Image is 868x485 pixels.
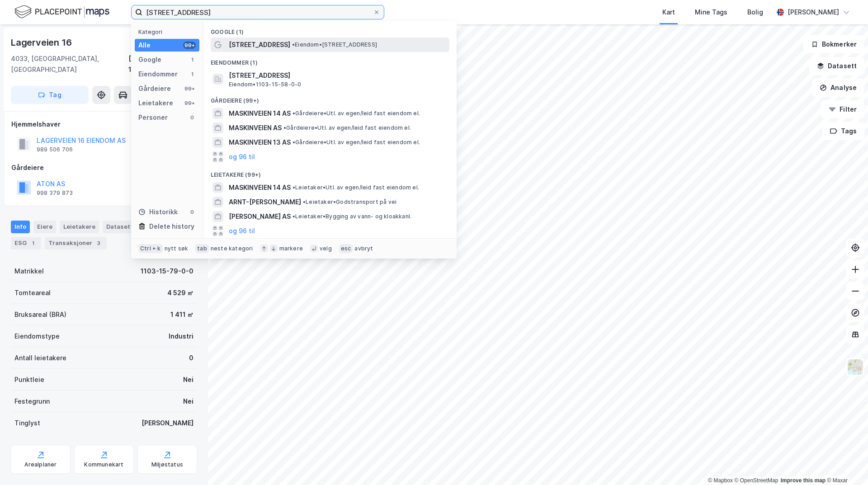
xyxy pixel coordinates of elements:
[14,309,66,320] div: Bruksareal (BRA)
[189,114,196,121] div: 0
[229,197,301,207] span: ARNT-[PERSON_NAME]
[170,309,193,320] div: 1 411 ㎡
[138,28,199,35] div: Kategori
[183,99,196,107] div: 99+
[823,442,868,485] iframe: Chat Widget
[128,53,197,75] div: [GEOGRAPHIC_DATA], 15/79
[189,71,196,78] div: 1
[11,162,197,173] div: Gårdeiere
[138,98,173,108] div: Leietakere
[183,85,196,92] div: 99+
[662,7,675,18] div: Kart
[183,374,193,385] div: Nei
[183,396,193,407] div: Nei
[149,221,194,232] div: Delete history
[695,7,727,18] div: Mine Tags
[229,226,255,236] button: og 96 til
[279,245,303,252] div: markere
[822,122,864,140] button: Tags
[28,239,38,248] div: 1
[303,198,306,205] span: •
[821,100,864,118] button: Filter
[94,239,103,248] div: 3
[84,461,123,468] div: Kommunekart
[203,21,457,38] div: Google (1)
[283,124,286,131] span: •
[169,331,193,342] div: Industri
[339,244,353,253] div: esc
[229,122,282,133] span: MASKINVEIEN AS
[292,213,411,220] span: Leietaker • Bygging av vann- og kloakkanl.
[229,70,446,81] span: [STREET_ADDRESS]
[292,139,420,146] span: Gårdeiere • Utl. av egen/leid fast eiendom el.
[320,245,332,252] div: velg
[11,237,41,250] div: ESG
[138,83,171,94] div: Gårdeiere
[292,139,295,146] span: •
[11,53,128,75] div: 4033, [GEOGRAPHIC_DATA], [GEOGRAPHIC_DATA]
[708,477,733,484] a: Mapbox
[229,211,291,222] span: [PERSON_NAME] AS
[229,108,291,119] span: MASKINVEIEN 14 AS
[138,244,163,253] div: Ctrl + k
[847,358,864,376] img: Z
[211,245,253,252] div: neste kategori
[229,182,291,193] span: MASKINVEIEN 14 AS
[142,418,193,428] div: [PERSON_NAME]
[14,266,44,277] div: Matrikkel
[138,54,161,65] div: Google
[33,221,56,233] div: Eiere
[203,52,457,68] div: Eiendommer (1)
[292,110,420,117] span: Gårdeiere • Utl. av egen/leid fast eiendom el.
[183,42,196,49] div: 99+
[189,353,193,363] div: 0
[823,442,868,485] div: Kontrollprogram for chat
[803,35,864,53] button: Bokmerker
[735,477,778,484] a: OpenStreetMap
[812,79,864,97] button: Analyse
[781,477,826,484] a: Improve this map
[292,41,295,48] span: •
[283,124,411,132] span: Gårdeiere • Utl. av egen/leid fast eiendom el.
[788,7,839,18] div: [PERSON_NAME]
[229,151,255,162] button: og 96 til
[189,56,196,63] div: 1
[292,213,295,220] span: •
[138,207,178,217] div: Historikk
[292,184,419,191] span: Leietaker • Utl. av egen/leid fast eiendom el.
[14,4,109,20] img: logo.f888ab2527a4732fd821a326f86c7f29.svg
[747,7,763,18] div: Bolig
[138,112,168,123] div: Personer
[141,266,193,277] div: 1103-15-79-0-0
[14,396,50,407] div: Festegrunn
[189,208,196,216] div: 0
[37,189,73,197] div: 998 379 873
[354,245,373,252] div: avbryt
[11,119,197,130] div: Hjemmelshaver
[229,137,291,148] span: MASKINVEIEN 13 AS
[229,81,301,88] span: Eiendom • 1103-15-58-0-0
[45,237,107,250] div: Transaksjoner
[14,353,66,363] div: Antall leietakere
[292,41,377,48] span: Eiendom • [STREET_ADDRESS]
[60,221,99,233] div: Leietakere
[303,198,396,206] span: Leietaker • Godstransport på vei
[292,110,295,117] span: •
[292,184,295,191] span: •
[229,39,290,50] span: [STREET_ADDRESS]
[203,164,457,180] div: Leietakere (99+)
[11,86,89,104] button: Tag
[165,245,189,252] div: nytt søk
[37,146,73,153] div: 989 506 706
[195,244,209,253] div: tab
[809,57,864,75] button: Datasett
[14,331,60,342] div: Eiendomstype
[142,5,373,19] input: Søk på adresse, matrikkel, gårdeiere, leietakere eller personer
[203,90,457,106] div: Gårdeiere (99+)
[138,69,178,80] div: Eiendommer
[103,221,137,233] div: Datasett
[11,221,30,233] div: Info
[24,461,57,468] div: Arealplaner
[167,287,193,298] div: 4 529 ㎡
[11,35,73,50] div: Lagerveien 16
